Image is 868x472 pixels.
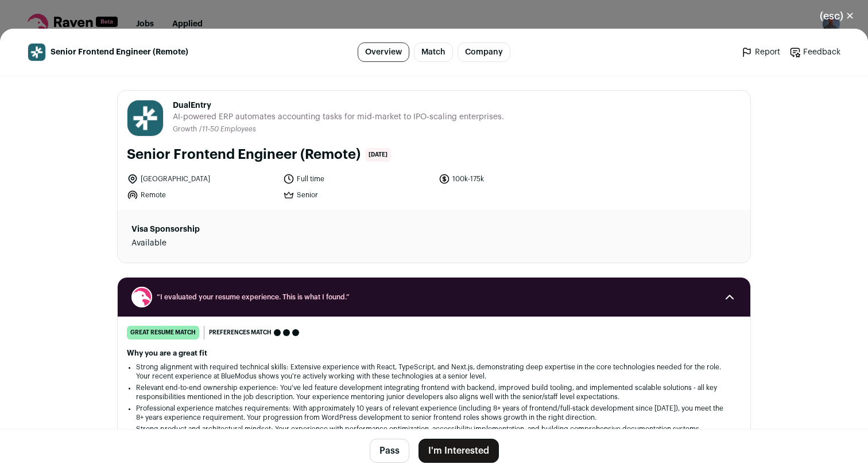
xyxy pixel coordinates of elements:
span: “I evaluated your resume experience. This is what I found.” [157,292,711,302]
li: Relevant end-to-end ownership experience: You've led feature development integrating frontend wit... [136,383,732,401]
li: / [199,125,256,134]
a: Overview [358,42,409,62]
a: Match [414,42,453,62]
dd: Available [131,237,333,249]
span: AI-powered ERP automates accounting tasks for mid-market to IPO-scaling enterprises. [173,111,504,123]
li: 100k-175k [439,173,588,185]
img: cfda4fbc3b5602cd1f7f14fe559fc154d97e10feefbff850b12616ea924271c7.jpg [127,100,163,136]
span: Senior Frontend Engineer (Remote) [51,46,188,58]
dt: Visa Sponsorship [131,224,333,235]
img: cfda4fbc3b5602cd1f7f14fe559fc154d97e10feefbff850b12616ea924271c7.jpg [28,44,45,61]
a: Company [458,42,510,62]
li: Full time [283,173,432,185]
li: Professional experience matches requirements: With approximately 10 years of relevant experience ... [136,404,732,422]
li: Growth [173,125,199,134]
button: Close modal [806,3,868,29]
li: Remote [127,189,276,201]
span: 11-50 Employees [202,126,256,132]
a: Feedback [789,46,840,58]
h1: Senior Frontend Engineer (Remote) [127,146,361,164]
div: great resume match [127,326,199,340]
li: Strong product and architectural mindset: Your experience with performance optimization, accessib... [136,424,732,443]
button: Pass [370,439,409,463]
span: DualEntry [173,100,504,111]
h2: Why you are a great fit [127,349,741,358]
a: Report [741,46,780,58]
li: [GEOGRAPHIC_DATA] [127,173,276,185]
li: Strong alignment with required technical skills: Extensive experience with React, TypeScript, and... [136,362,732,381]
span: Preferences match [209,327,272,338]
button: I'm Interested [418,439,499,463]
span: [DATE] [365,148,391,162]
li: Senior [283,189,432,201]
